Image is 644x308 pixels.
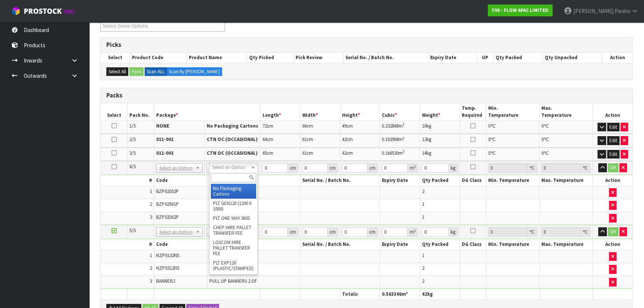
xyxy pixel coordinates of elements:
[540,103,593,121] th: Max. Temperature
[262,136,267,142] span: 64
[211,214,257,223] li: PLT ONE WAY SKID
[294,52,344,63] th: Pick Review
[486,239,540,250] th: Min. Temperature
[156,150,174,156] strong: 011-001
[493,52,542,63] th: Qty Packed
[328,163,338,173] div: cm
[150,252,152,259] span: 1
[302,123,307,129] span: 66
[486,121,540,134] td: ℃
[340,289,380,300] th: Totals:
[156,201,179,207] span: BZP02561P
[150,278,152,284] span: 3
[150,265,152,271] span: 2
[607,123,619,132] button: Edit
[302,136,307,142] span: 61
[101,52,130,63] th: Select
[300,239,380,250] th: Serial No. / Batch No.
[486,134,540,147] td: ℃
[247,52,294,63] th: Qty Picked
[156,252,179,259] span: NZP0132NS
[288,227,298,237] div: cm
[340,134,380,147] td: cm
[187,52,247,63] th: Product Name
[342,136,347,142] span: 42
[150,188,152,195] span: 1
[413,164,415,169] sup: 3
[106,92,627,99] h3: Packs
[288,163,298,173] div: cm
[211,258,257,273] li: PLT EXP120 (PLASTIC/STAMPED)
[367,227,378,237] div: cm
[211,199,257,214] li: PLT GEN120 (1200 X 1000)
[380,175,420,186] th: Expiry Date
[540,134,593,147] td: ℃
[207,150,258,156] strong: CTN OC (OCCASIONAL)
[382,123,399,129] span: 0.232848
[581,227,590,237] div: ℃
[342,150,347,156] span: 42
[486,103,540,121] th: Min. Temperature
[403,136,405,141] sup: 3
[449,163,458,173] div: kg
[150,201,152,207] span: 2
[420,103,460,121] th: Weight
[209,278,257,284] span: PULL UP BANNERS 2 OF
[160,164,193,173] span: Select an Option
[11,6,20,16] img: cube-alt.png
[413,228,415,233] sup: 3
[300,134,340,147] td: cm
[420,148,460,161] td: kg
[342,123,347,129] span: 49
[422,201,424,207] span: 1
[420,121,460,134] td: kg
[260,103,300,121] th: Length
[207,136,258,142] strong: CTN OC (OCCASIONAL)
[593,175,632,186] th: Action
[593,103,632,121] th: Action
[380,289,420,300] th: m³
[129,136,136,142] span: 2/5
[260,121,300,134] td: cm
[344,52,428,63] th: Serial No. / Batch No.
[492,7,548,13] strong: F06 - FLOW APAC LIMITED
[340,103,380,121] th: Height
[380,239,420,250] th: Expiry Date
[156,188,179,195] span: BZP02502P
[422,214,424,220] span: 1
[129,163,136,170] span: 4/5
[167,67,222,76] label: Scan By [PERSON_NAME]
[382,291,402,297] span: 0.563346
[541,123,544,129] span: 0
[212,163,248,172] span: Select an Option
[486,148,540,161] td: ℃
[486,175,540,186] th: Min. Temperature
[422,291,427,297] span: 42
[24,6,62,16] span: ProStock
[300,121,340,134] td: cm
[460,175,486,186] th: DG Class
[260,134,300,147] td: cm
[420,134,460,147] td: kg
[380,121,420,134] td: m
[328,227,338,237] div: cm
[477,52,493,63] th: UP
[615,7,630,15] span: Paraha
[607,136,619,145] button: Edit
[106,67,128,76] button: Select All
[145,67,167,76] label: Scan ALL
[540,148,593,161] td: ℃
[380,103,420,121] th: Cubic
[129,150,136,156] span: 3/5
[262,123,267,129] span: 72
[154,239,207,250] th: Code
[207,175,300,186] th: Name
[608,227,618,236] button: OK
[581,163,590,173] div: ℃
[382,150,399,156] span: 0.166530
[156,123,169,129] strong: NONE
[340,121,380,134] td: cm
[380,134,420,147] td: m
[540,239,593,250] th: Max. Temperature
[420,175,460,186] th: Qty Packed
